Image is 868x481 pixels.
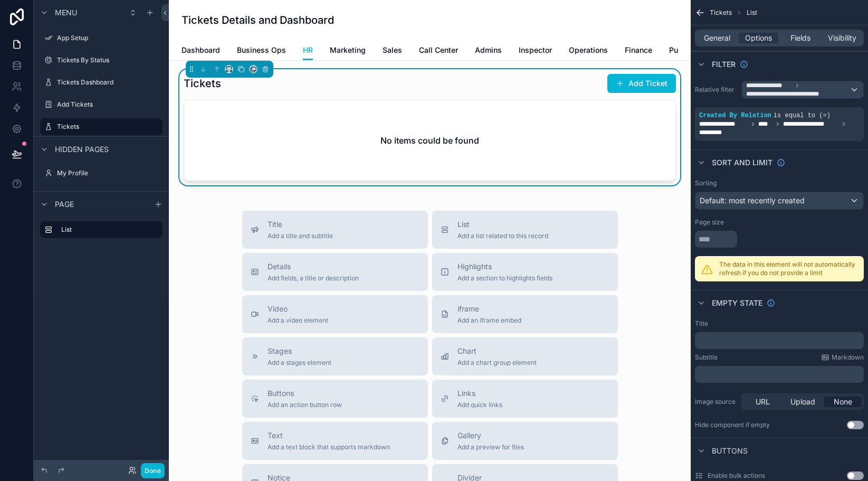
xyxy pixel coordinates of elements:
[57,100,160,109] label: Add Tickets
[268,304,328,314] span: Video
[457,232,548,240] span: Add a list related to this record
[242,295,428,333] button: VideoAdd a video element
[475,45,502,55] span: Admins
[625,45,652,55] span: Finance
[268,346,331,356] span: Stages
[695,179,717,187] label: Sorting
[141,463,165,478] button: Done
[184,76,221,91] h1: Tickets
[625,41,652,62] a: Finance
[303,41,313,61] a: HR
[821,353,864,362] a: Markdown
[704,33,730,43] span: General
[432,380,618,418] button: LinksAdd quick links
[268,274,359,282] span: Add fields, a title or description
[569,41,608,62] a: Operations
[55,7,77,18] span: Menu
[712,446,748,456] span: Buttons
[242,211,428,249] button: TitleAdd a title and subtitle
[774,112,831,119] span: is equal to (=)
[40,118,163,135] a: Tickets
[182,45,220,55] span: Dashboard
[519,41,552,62] a: Inspector
[457,304,521,314] span: iframe
[383,41,402,62] a: Sales
[834,397,852,407] span: None
[432,295,618,333] button: iframeAdd an iframe embed
[268,219,333,230] span: Title
[57,78,160,87] label: Tickets Dashboard
[55,144,109,155] span: Hidden pages
[712,157,772,168] span: Sort And Limit
[242,422,428,460] button: TextAdd a text block that supports markdown
[669,45,702,55] span: Purchase
[268,359,331,367] span: Add a stages element
[700,196,805,205] span: Default: most recently created
[57,56,160,64] label: Tickets By Status
[432,337,618,375] button: ChartAdd a chart group element
[40,52,163,69] a: Tickets By Status
[330,41,366,62] a: Marketing
[34,216,169,249] div: scrollable content
[695,353,718,362] label: Subtitle
[380,134,479,147] h2: No items could be found
[237,41,286,62] a: Business Ops
[457,316,521,325] span: Add an iframe embed
[756,397,770,407] span: URL
[695,366,864,383] div: scrollable content
[695,192,864,210] button: Default: most recently created
[695,398,737,406] label: Image source
[710,8,732,17] span: Tickets
[719,260,857,277] p: The data in this element will not automatically refresh if you do not provide a limit
[695,218,724,227] label: Page size
[268,388,342,399] span: Buttons
[828,33,856,43] span: Visibility
[303,45,313,55] span: HR
[237,45,286,55] span: Business Ops
[268,261,359,272] span: Details
[242,337,428,375] button: StagesAdd a stages element
[457,388,502,399] span: Links
[268,443,390,451] span: Add a text block that supports markdown
[40,30,163,46] a: App Setup
[695,332,864,349] div: scrollable content
[432,422,618,460] button: GalleryAdd a preview for files
[699,112,771,119] span: Created By Relation
[57,122,156,131] label: Tickets
[419,41,458,62] a: Call Center
[40,165,163,182] a: My Profile
[712,59,736,70] span: Filter
[669,41,702,62] a: Purchase
[695,86,737,94] label: Relative filter
[182,13,334,27] h1: Tickets Details and Dashboard
[519,45,552,55] span: Inspector
[268,232,333,240] span: Add a title and subtitle
[268,430,390,441] span: Text
[419,45,458,55] span: Call Center
[695,421,770,429] div: Hide component if empty
[790,397,815,407] span: Upload
[55,199,74,210] span: Page
[747,8,757,17] span: List
[57,169,160,177] label: My Profile
[695,319,708,328] label: Title
[268,316,328,325] span: Add a video element
[457,261,552,272] span: Highlights
[832,353,864,362] span: Markdown
[457,274,552,282] span: Add a section to highlights fields
[242,380,428,418] button: ButtonsAdd an action button row
[40,74,163,91] a: Tickets Dashboard
[268,401,342,409] span: Add an action button row
[457,430,524,441] span: Gallery
[457,401,502,409] span: Add quick links
[40,96,163,113] a: Add Tickets
[569,45,608,55] span: Operations
[432,253,618,291] button: HighlightsAdd a section to highlights fields
[790,33,810,43] span: Fields
[61,225,154,234] label: List
[712,298,762,308] span: Empty state
[607,74,676,93] a: Add Ticket
[182,41,220,62] a: Dashboard
[383,45,402,55] span: Sales
[745,33,772,43] span: Options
